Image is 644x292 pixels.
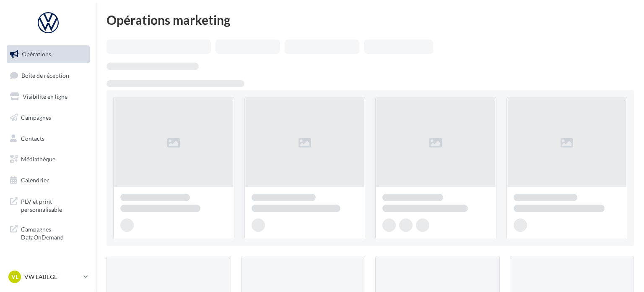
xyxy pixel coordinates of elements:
[21,134,44,142] span: Contacts
[5,171,91,189] a: Calendrier
[21,71,69,79] span: Boîte de réception
[21,176,49,184] span: Calendrier
[5,66,91,84] a: Boîte de réception
[5,220,91,245] a: Campagnes DataOnDemand
[21,114,51,121] span: Campagnes
[7,269,90,285] a: VL VW LABEGE
[21,224,86,242] span: Campagnes DataOnDemand
[106,13,634,26] div: Opérations marketing
[21,155,55,163] span: Médiathèque
[5,45,91,63] a: Opérations
[11,273,18,281] span: VL
[5,192,91,217] a: PLV et print personnalisable
[22,50,51,58] span: Opérations
[5,130,91,147] a: Contacts
[23,93,68,100] span: Visibilité en ligne
[5,150,91,168] a: Médiathèque
[24,273,80,281] p: VW LABEGE
[5,109,91,126] a: Campagnes
[21,196,86,214] span: PLV et print personnalisable
[5,88,91,105] a: Visibilité en ligne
